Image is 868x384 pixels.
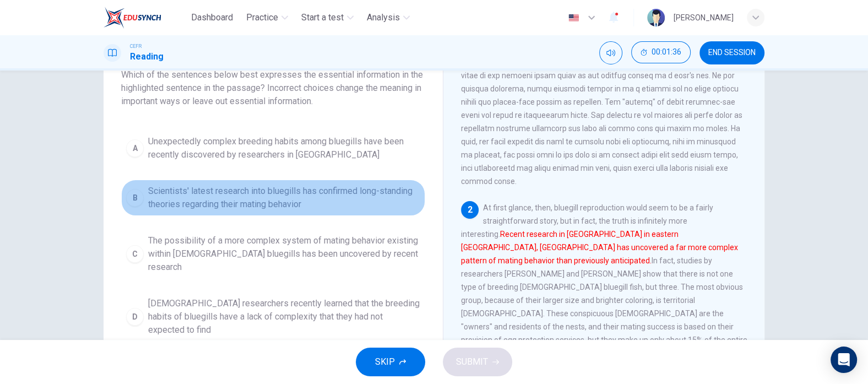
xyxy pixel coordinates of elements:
[708,48,756,57] span: END SESSION
[674,11,734,24] div: [PERSON_NAME]
[375,354,395,370] span: SKIP
[461,201,479,219] div: 2
[121,130,425,166] button: AUnexpectedly complex breeding habits among bluegills have been recently discovered by researcher...
[148,135,420,161] span: Unexpectedly complex breeding habits among bluegills have been recently discovered by researchers...
[126,245,144,263] div: C
[242,8,292,28] button: Practice
[652,48,681,57] span: 00:01:36
[187,8,237,28] button: Dashboard
[831,347,857,373] div: Open Intercom Messenger
[121,292,425,342] button: D[DEMOGRAPHIC_DATA] researchers recently learned that the breeding habits of bluegills have a lac...
[647,9,665,26] img: Profile picture
[301,11,344,24] span: Start a test
[121,68,425,108] span: Which of the sentences below best expresses the essential information in the highlighted sentence...
[362,8,414,28] button: Analysis
[567,14,581,22] img: en
[631,41,691,63] button: 00:01:36
[130,50,164,63] h1: Reading
[461,203,747,384] span: At first glance, then, bluegill reproduction would seem to be a fairly straightforward story, but...
[104,7,161,29] img: EduSynch logo
[126,139,144,157] div: A
[246,11,278,24] span: Practice
[148,297,420,337] span: [DEMOGRAPHIC_DATA] researchers recently learned that the breeding habits of bluegills have a lack...
[104,7,187,29] a: EduSynch logo
[148,234,420,274] span: The possibility of a more complex system of mating behavior existing within [DEMOGRAPHIC_DATA] bl...
[356,348,425,376] button: SKIP
[148,185,420,211] span: Scientists' latest research into bluegills has confirmed long-standing theories regarding their m...
[599,41,622,64] div: Mute
[461,230,738,265] font: Recent research in [GEOGRAPHIC_DATA] in eastern [GEOGRAPHIC_DATA], [GEOGRAPHIC_DATA] has uncovere...
[121,180,425,216] button: BScientists' latest research into bluegills has confirmed long-standing theories regarding their ...
[126,189,144,207] div: B
[367,11,400,24] span: Analysis
[126,308,144,326] div: D
[699,41,764,64] button: END SESSION
[130,42,142,50] span: CEFR
[297,8,358,28] button: Start a test
[631,41,691,64] div: Hide
[191,11,233,24] span: Dashboard
[121,229,425,279] button: CThe possibility of a more complex system of mating behavior existing within [DEMOGRAPHIC_DATA] b...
